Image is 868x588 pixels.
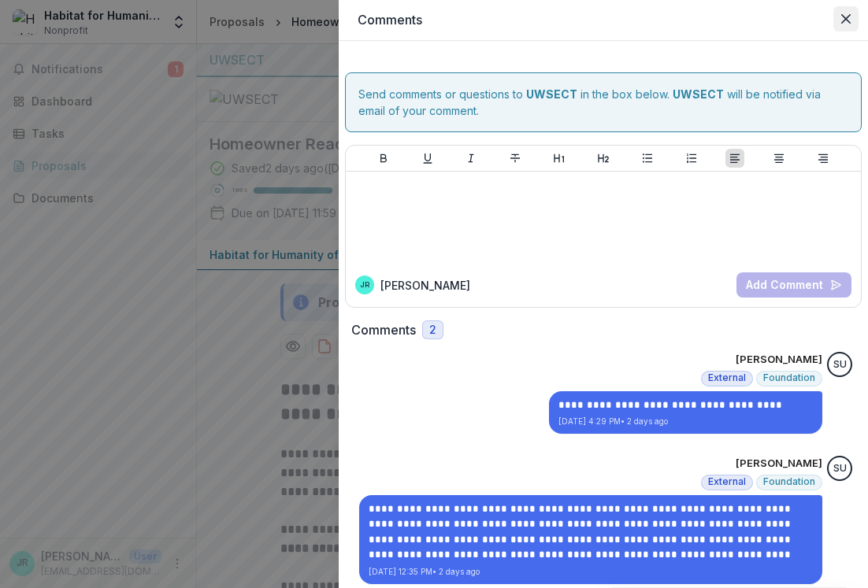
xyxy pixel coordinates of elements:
span: External [708,476,746,487]
span: 2 [429,324,436,337]
strong: UWSECT [673,87,724,101]
span: External [708,372,746,383]
div: Scott Umbel [833,360,847,370]
div: Jacqueline Richter [360,281,369,289]
div: Send comments or questions to in the box below. will be notified via email of your comment. [345,72,862,132]
button: Strike [506,149,525,168]
span: Foundation [763,476,815,487]
button: Align Left [725,149,744,168]
button: Ordered List [682,149,701,168]
p: [PERSON_NAME] [736,456,822,472]
p: [DATE] 4:29 PM • 2 days ago [558,416,813,427]
button: Heading 1 [550,149,569,168]
strong: UWSECT [526,87,577,101]
button: Align Center [770,149,788,168]
p: [DATE] 12:35 PM • 2 days ago [369,566,813,578]
button: Align Right [814,149,833,168]
h2: Comments [358,13,849,28]
span: Foundation [763,372,815,383]
button: Heading 2 [594,149,613,168]
h2: Comments [351,323,416,338]
button: Bold [374,149,393,168]
button: Add Comment [736,272,851,298]
p: [PERSON_NAME] [380,277,470,294]
button: Close [833,6,859,31]
button: Italicize [462,149,480,168]
p: [PERSON_NAME] [736,352,822,368]
button: Bullet List [638,149,657,168]
button: Underline [418,149,437,168]
div: Scott Umbel [833,464,847,474]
